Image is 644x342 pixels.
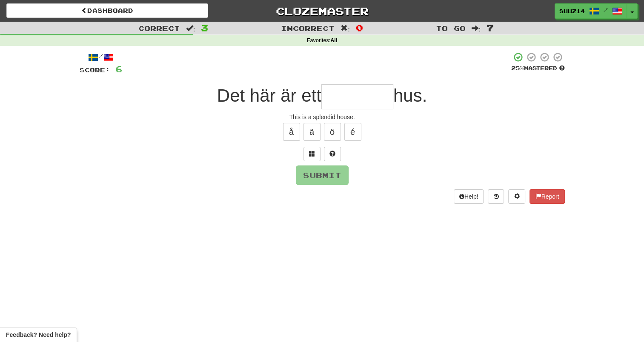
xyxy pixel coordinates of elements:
[472,25,481,32] span: :
[530,189,564,204] button: Report
[303,123,321,141] button: ä
[115,63,123,74] span: 6
[511,65,524,71] span: 25 %
[436,24,466,32] span: To go
[356,23,363,33] span: 0
[324,123,341,141] button: ö
[296,165,349,185] button: Submit
[487,23,494,33] span: 7
[324,147,341,161] button: Single letter hint - you only get 1 per sentence and score half the points! alt+h
[283,123,300,141] button: å
[138,24,180,32] span: Correct
[80,66,110,74] span: Score:
[454,189,484,204] button: Help!
[511,65,565,72] div: Mastered
[80,113,565,121] div: This is a splendid house.
[341,25,350,32] span: :
[201,23,208,33] span: 3
[186,25,195,32] span: :
[221,3,423,18] a: Clozemaster
[393,85,427,105] span: hus.
[303,147,321,161] button: Switch sentence to multiple choice alt+p
[80,52,123,63] div: /
[6,3,208,18] a: Dashboard
[604,7,608,13] span: /
[6,331,71,339] span: Open feedback widget
[217,85,321,105] span: Det här är ett
[488,189,504,204] button: Round history (alt+y)
[344,123,361,141] button: é
[555,3,627,19] a: Suuz14 /
[559,7,585,15] span: Suuz14
[330,37,337,43] strong: All
[281,24,335,32] span: Incorrect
